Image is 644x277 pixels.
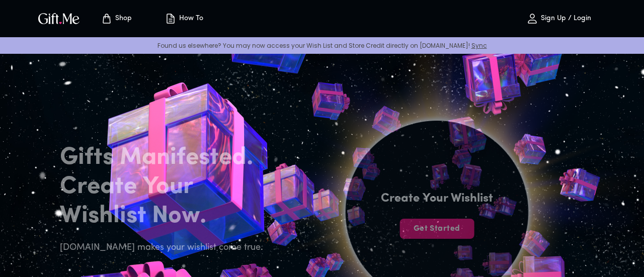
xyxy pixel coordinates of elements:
p: How To [177,15,203,23]
h2: Create Your [60,172,269,202]
h2: Wishlist Now. [60,202,269,231]
button: How To [156,3,211,35]
h6: [DOMAIN_NAME] makes your wishlist come true. [60,241,269,255]
img: GiftMe Logo [36,11,82,26]
button: Store page [89,3,144,35]
button: GiftMe Logo [35,13,83,25]
button: Sign Up / Login [508,3,609,35]
img: how-to.svg [165,13,177,25]
button: Get Started [399,219,474,239]
p: Found us elsewhere? You may now access your Wish List and Store Credit directly on [DOMAIN_NAME]! [8,41,636,50]
h2: Gifts Manifested. [60,143,269,172]
a: Sync [471,41,487,50]
span: Get Started [399,223,474,234]
p: Shop [113,15,132,23]
p: Sign Up / Login [538,15,591,23]
h4: Create Your Wishlist [381,191,493,207]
